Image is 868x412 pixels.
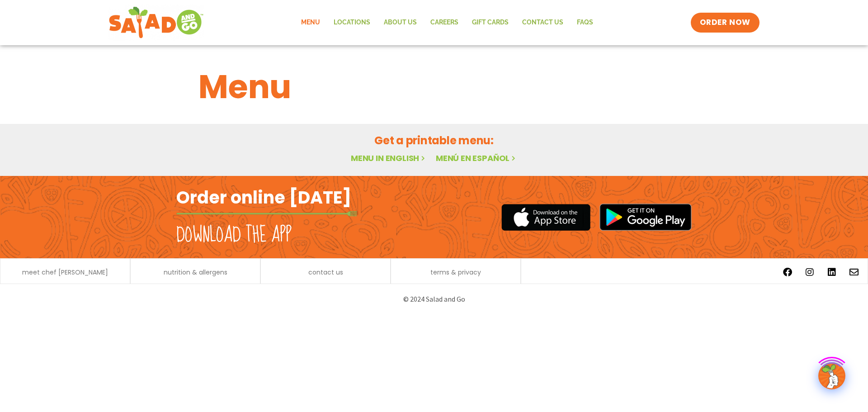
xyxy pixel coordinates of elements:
img: google_play [599,204,692,231]
img: appstore [501,203,590,232]
a: nutrition & allergens [164,269,227,275]
a: FAQs [570,12,600,33]
h2: Download the app [176,223,292,248]
a: Careers [424,12,465,33]
img: fork [176,211,357,216]
a: contact us [308,269,343,275]
a: meet chef [PERSON_NAME] [22,269,108,275]
a: Locations [327,12,377,33]
h2: Order online [DATE] [176,186,351,208]
a: Menu [294,12,327,33]
a: Menú en español [436,152,517,164]
a: GIFT CARDS [465,12,515,33]
a: Contact Us [515,12,570,33]
a: ORDER NOW [691,13,759,33]
h2: Get a printable menu: [198,133,670,148]
a: Menu in English [351,152,427,164]
p: © 2024 Salad and Go [181,293,687,305]
img: new-SAG-logo-768×292 [108,5,204,41]
nav: Menu [294,12,600,33]
h1: Menu [198,62,670,111]
a: About Us [377,12,424,33]
a: terms & privacy [430,269,481,275]
span: ORDER NOW [700,17,750,28]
